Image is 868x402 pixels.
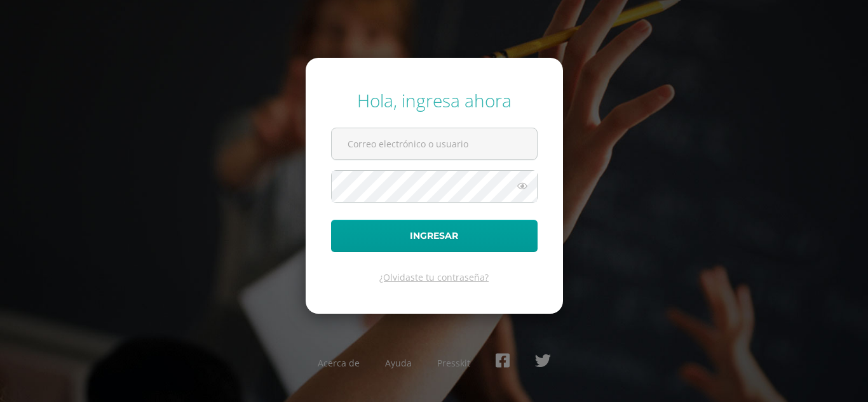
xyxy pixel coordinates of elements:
[332,128,537,159] input: Correo electrónico o usuario
[318,357,360,369] a: Acerca de
[331,88,538,112] div: Hola, ingresa ahora
[385,357,412,369] a: Ayuda
[331,220,538,252] button: Ingresar
[379,271,489,283] a: ¿Olvidaste tu contraseña?
[437,357,470,369] a: Presskit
